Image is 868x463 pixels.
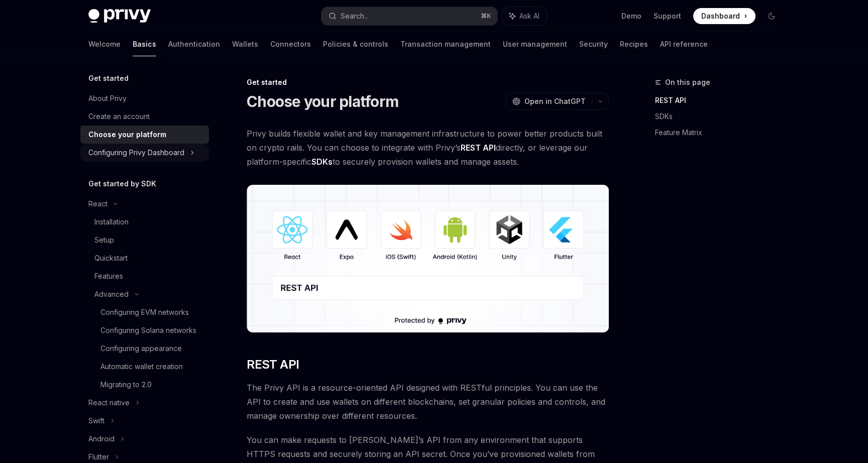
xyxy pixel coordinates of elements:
[80,376,209,394] a: Migrating to 2.0
[506,93,592,110] button: Open in ChatGPT
[524,96,586,106] span: Open in ChatGPT
[88,72,129,84] h5: Get started
[247,92,398,110] h1: Choose your platform
[94,270,123,282] div: Features
[88,9,151,23] img: dark logo
[88,147,184,159] div: Configuring Privy Dashboard
[654,11,681,21] a: Support
[311,157,333,167] strong: SDKs
[88,198,107,210] div: React
[764,8,780,24] button: Toggle dark mode
[655,125,788,141] a: Feature Matrix
[701,11,740,21] span: Dashboard
[481,12,491,20] span: ⌘ K
[88,32,121,56] a: Welcome
[133,32,156,56] a: Basics
[80,213,209,231] a: Installation
[503,32,567,56] a: User management
[519,11,539,21] span: Ask AI
[88,433,115,445] div: Android
[502,7,547,25] button: Ask AI
[80,231,209,249] a: Setup
[232,32,258,56] a: Wallets
[80,303,209,321] a: Configuring EVM networks
[80,358,209,376] a: Automatic wallet creation
[323,32,388,56] a: Policies & controls
[100,379,152,391] div: Migrating to 2.0
[80,249,209,267] a: Quickstart
[247,357,299,373] span: REST API
[461,143,496,153] strong: REST API
[620,32,648,56] a: Recipes
[247,185,609,332] img: images/Platform2.png
[88,92,127,104] div: About Privy
[80,339,209,358] a: Configuring appearance
[80,126,209,144] a: Choose your platform
[579,32,608,56] a: Security
[100,306,189,318] div: Configuring EVM networks
[80,321,209,339] a: Configuring Solana networks
[94,288,129,300] div: Advanced
[247,77,609,87] div: Get started
[100,342,182,355] div: Configuring appearance
[88,451,109,463] div: Flutter
[94,216,129,228] div: Installation
[80,267,209,285] a: Features
[621,11,641,21] a: Demo
[88,397,130,409] div: React native
[247,127,609,169] span: Privy builds flexible wallet and key management infrastructure to power better products built on ...
[655,92,788,108] a: REST API
[94,252,128,264] div: Quickstart
[660,32,708,56] a: API reference
[88,129,166,141] div: Choose your platform
[88,178,156,190] h5: Get started by SDK
[400,32,491,56] a: Transaction management
[247,381,609,423] span: The Privy API is a resource-oriented API designed with RESTful principles. You can use the API to...
[94,234,114,246] div: Setup
[321,7,497,25] button: Search...⌘K
[80,107,209,126] a: Create an account
[693,8,755,24] a: Dashboard
[270,32,311,56] a: Connectors
[80,89,209,107] a: About Privy
[88,110,150,123] div: Create an account
[665,76,710,88] span: On this page
[168,32,220,56] a: Authentication
[100,361,183,373] div: Automatic wallet creation
[341,10,369,22] div: Search...
[88,415,104,427] div: Swift
[100,324,196,336] div: Configuring Solana networks
[655,108,788,125] a: SDKs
